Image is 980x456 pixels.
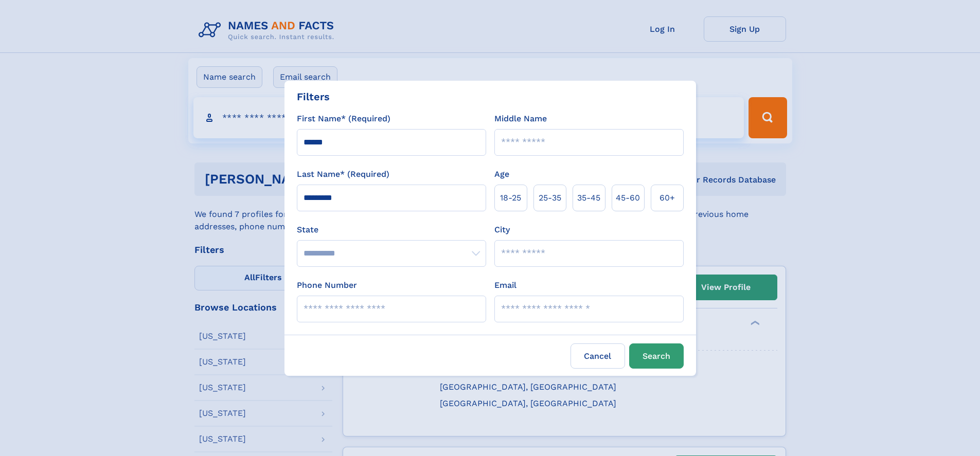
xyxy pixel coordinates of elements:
[494,224,510,236] label: City
[297,89,330,104] div: Filters
[629,343,684,369] button: Search
[297,168,389,180] label: Last Name* (Required)
[494,113,547,125] label: Middle Name
[494,279,516,291] label: Email
[500,192,521,204] span: 18‑25
[297,113,390,125] label: First Name* (Required)
[539,192,561,204] span: 25‑35
[571,343,625,369] label: Cancel
[577,192,600,204] span: 35‑45
[660,192,675,204] span: 60+
[616,192,640,204] span: 45‑60
[297,279,357,291] label: Phone Number
[494,168,509,180] label: Age
[297,224,486,236] label: State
